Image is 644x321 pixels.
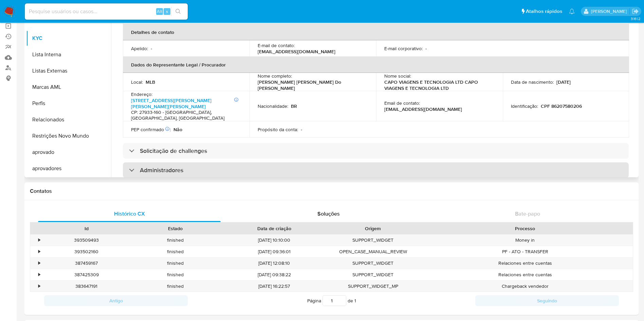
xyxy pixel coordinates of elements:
p: Propósito da conta : [258,126,298,133]
span: Bate-papo [515,210,540,218]
div: Origem [333,225,413,232]
div: • [38,237,40,243]
button: Perfis [26,95,111,112]
div: finished [131,281,220,292]
span: Atalhos rápidos [526,8,562,15]
p: CPF 86207580206 [541,103,582,109]
th: Dados do Representante Legal / Procurador [123,57,629,73]
p: PEP confirmado : [131,126,171,133]
div: • [38,248,40,255]
p: Nome social : [384,73,411,79]
span: 3.161.2 [631,16,641,21]
div: [DATE] 12:08:10 [220,258,329,269]
p: Não [173,126,182,133]
p: [DATE] [556,79,571,85]
p: Endereço : [131,91,152,97]
div: [DATE] 10:10:00 [220,235,329,246]
th: Detalhes de contato [123,24,629,40]
span: Soluções [317,210,340,218]
p: E-mail de contato : [258,42,295,48]
div: finished [131,258,220,269]
span: s [166,8,168,15]
a: Sair [632,8,639,15]
div: Chargeback vendedor [418,281,633,292]
div: 383647191 [42,281,131,292]
div: 387459167 [42,258,131,269]
h4: CP: 27933-160 - [GEOGRAPHIC_DATA], [GEOGRAPHIC_DATA], [GEOGRAPHIC_DATA] [131,109,239,121]
p: BR [291,103,297,109]
p: MLB [146,79,155,85]
p: Data de nascimento : [511,79,554,85]
div: Administradores [123,162,629,178]
p: [PERSON_NAME] [PERSON_NAME] Do [PERSON_NAME] [258,79,365,91]
div: SUPPORT_WIDGET [329,269,418,280]
button: search-icon [171,7,185,16]
div: finished [131,246,220,257]
span: Página de [307,295,356,306]
p: - [151,45,152,52]
div: Processo [422,225,628,232]
p: Identificação : [511,103,538,109]
h3: Solicitação de challenges [140,147,207,155]
div: finished [131,235,220,246]
p: Apelido : [131,45,148,52]
button: Seguindo [475,295,619,306]
div: Money in [418,235,633,246]
p: Email de contato : [384,100,420,106]
p: - [425,45,427,52]
p: Local : [131,79,143,85]
div: Id [47,225,126,232]
button: aprovadores [26,160,111,177]
button: aprovado [26,144,111,160]
h3: Administradores [140,166,183,174]
div: Relaciones entre cuentas [418,258,633,269]
div: Estado [136,225,215,232]
div: [DATE] 16:22:57 [220,281,329,292]
input: Pesquise usuários ou casos... [25,7,188,16]
div: 387425309 [42,269,131,280]
p: magno.ferreira@mercadopago.com.br [591,8,629,15]
p: E-mail corporativo : [384,45,423,52]
div: • [38,260,40,266]
div: Solicitação de challenges [123,143,629,159]
button: Antigo [44,295,188,306]
div: 393509493 [42,235,131,246]
span: 1 [354,297,356,304]
button: Marcas AML [26,79,111,95]
h1: Contatos [30,188,633,195]
p: - [301,126,302,133]
button: Listas Externas [26,63,111,79]
button: KYC [26,30,111,46]
div: SUPPORT_WIDGET [329,235,418,246]
div: SUPPORT_WIDGET_MP [329,281,418,292]
p: Nome completo : [258,73,292,79]
div: [DATE] 09:36:01 [220,246,329,257]
div: • [38,283,40,289]
span: Alt [157,8,162,15]
div: 393502160 [42,246,131,257]
p: [EMAIL_ADDRESS][DOMAIN_NAME] [384,106,462,112]
span: Histórico CX [114,210,145,218]
div: SUPPORT_WIDGET [329,258,418,269]
div: Data de criação [225,225,324,232]
button: Restrições Novo Mundo [26,128,111,144]
div: finished [131,269,220,280]
div: [DATE] 09:38:22 [220,269,329,280]
a: Notificações [569,8,575,14]
button: Lista Interna [26,46,111,63]
div: • [38,272,40,278]
a: [STREET_ADDRESS][PERSON_NAME][PERSON_NAME][PERSON_NAME] [131,97,211,110]
div: OPEN_CASE_MANUAL_REVIEW [329,246,418,257]
p: Nacionalidade : [258,103,288,109]
p: CAPO VIAGENS E TECNOLOGIA LTD CAPO VIAGENS E TECNOLOGIA LTD [384,79,492,91]
div: Relaciones entre cuentas [418,269,633,280]
button: Relacionados [26,112,111,128]
div: PF - ATO - TRANSFER [418,246,633,257]
p: [EMAIL_ADDRESS][DOMAIN_NAME] [258,48,335,55]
